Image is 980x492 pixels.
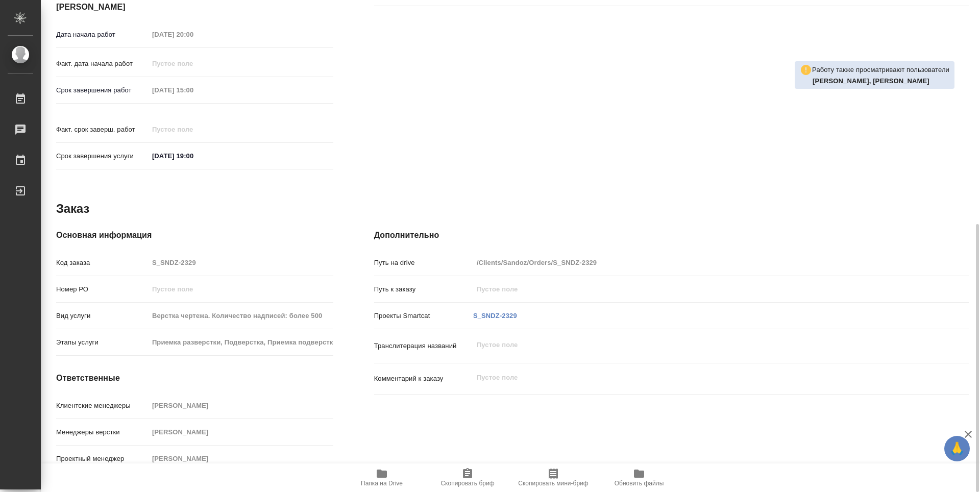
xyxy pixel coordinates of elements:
[56,401,149,411] p: Клиентские менеджеры
[56,201,89,217] h2: Заказ
[56,258,149,268] p: Код заказа
[440,480,494,487] span: Скопировать бриф
[56,85,149,95] p: Срок завершения работ
[473,282,919,297] input: Пустое поле
[149,83,238,97] input: Пустое поле
[56,311,149,321] p: Вид услуги
[56,427,149,437] p: Менеджеры верстки
[149,335,333,350] input: Пустое поле
[812,65,949,75] p: Работу также просматривают пользователи
[56,337,149,348] p: Этапы услуги
[374,229,969,241] h4: Дополнительно
[374,311,473,321] p: Проекты Smartcat
[518,480,588,487] span: Скопировать мини-бриф
[56,1,333,13] h4: [PERSON_NAME]
[596,463,682,492] button: Обновить файлы
[56,229,333,241] h4: Основная информация
[813,77,929,85] b: [PERSON_NAME], [PERSON_NAME]
[473,312,517,319] a: S_SNDZ-2329
[374,284,473,294] p: Путь к заказу
[56,125,149,135] p: Факт. срок заверш. работ
[944,436,970,461] button: 🙏
[149,27,238,42] input: Пустое поле
[56,151,149,161] p: Срок завершения услуги
[56,59,149,69] p: Факт. дата начала работ
[425,463,510,492] button: Скопировать бриф
[149,282,333,297] input: Пустое поле
[813,76,949,86] p: Малофеева Екатерина, Крамник Артём
[361,480,403,487] span: Папка на Drive
[948,438,966,459] span: 🙏
[149,255,333,270] input: Пустое поле
[56,30,149,40] p: Дата начала работ
[149,425,333,439] input: Пустое поле
[149,122,238,137] input: Пустое поле
[615,480,664,487] span: Обновить файлы
[149,451,333,466] input: Пустое поле
[149,149,238,163] input: ✎ Введи что-нибудь
[510,463,596,492] button: Скопировать мини-бриф
[374,374,473,384] p: Комментарий к заказу
[149,308,333,323] input: Пустое поле
[56,372,333,384] h4: Ответственные
[339,463,425,492] button: Папка на Drive
[149,56,238,71] input: Пустое поле
[374,258,473,268] p: Путь на drive
[149,398,333,413] input: Пустое поле
[374,341,473,351] p: Транслитерация названий
[56,284,149,294] p: Номер РО
[473,255,919,270] input: Пустое поле
[56,454,149,464] p: Проектный менеджер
